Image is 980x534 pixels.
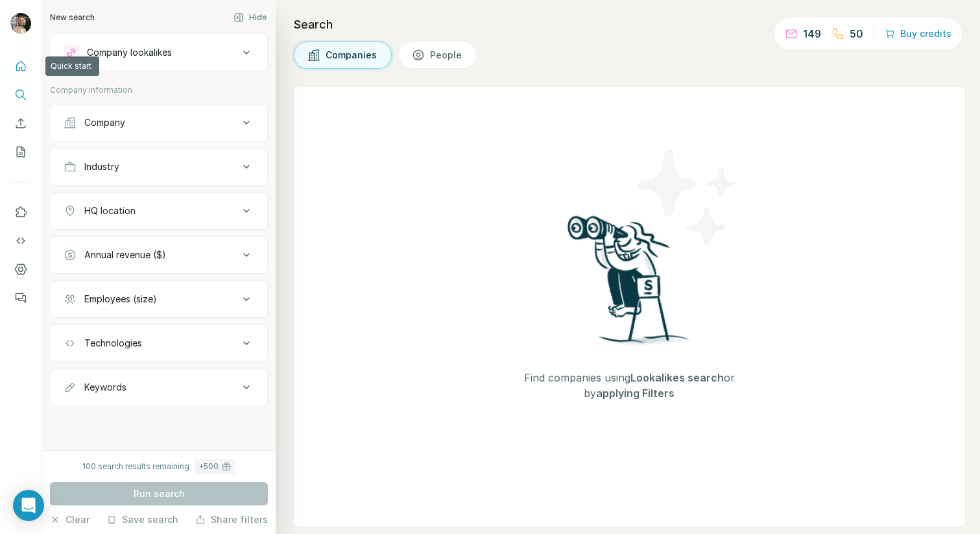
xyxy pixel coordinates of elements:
[10,83,31,106] button: Search
[10,55,31,78] button: Quick start
[10,200,31,224] button: Use Surfe on LinkedIn
[50,513,90,526] button: Clear
[51,107,267,138] button: Company
[195,513,268,526] button: Share filters
[51,151,267,182] button: Industry
[13,490,44,521] div: Open Intercom Messenger
[10,229,31,252] button: Use Surfe API
[84,249,166,261] div: Annual revenue ($)
[803,26,821,42] p: 149
[106,513,178,526] button: Save search
[430,49,463,62] span: People
[10,258,31,281] button: Dashboard
[51,284,267,315] button: Employees (size)
[512,370,746,401] span: Find companies using or by
[84,160,119,173] div: Industry
[84,381,126,394] div: Keywords
[885,25,951,43] button: Buy credits
[630,371,724,384] span: Lookalikes search
[224,8,276,27] button: Hide
[10,286,31,309] button: Feedback
[84,116,125,129] div: Company
[51,328,267,359] button: Technologies
[10,112,31,135] button: Enrich CSV
[50,84,268,96] p: Company information
[51,37,267,68] button: Company lookalikes
[596,387,675,400] span: applying Filters
[51,239,267,271] button: Annual revenue ($)
[850,26,863,42] p: 50
[84,204,136,217] div: HQ location
[629,139,746,256] img: Surfe Illustration - Stars
[562,212,697,357] img: Surfe Illustration - Woman searching with binoculars
[51,372,267,403] button: Keywords
[82,459,235,474] div: 100 search results remaining
[326,49,378,62] span: Companies
[84,293,157,306] div: Employees (size)
[198,461,219,472] div: + 500
[87,46,172,59] div: Company lookalikes
[294,16,964,34] h4: Search
[84,337,142,350] div: Technologies
[10,13,31,34] img: Avatar
[51,195,267,226] button: HQ location
[10,140,31,164] button: My lists
[50,12,95,23] div: New search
